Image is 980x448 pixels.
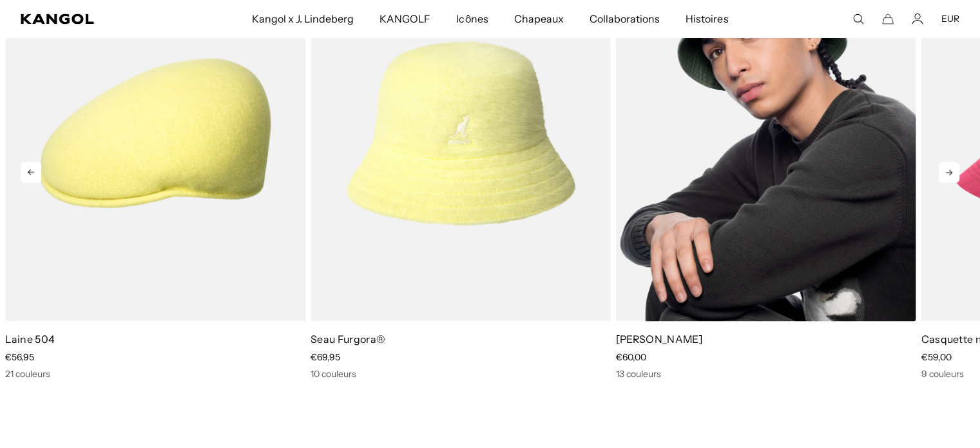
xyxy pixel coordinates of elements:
font: Histoires [686,12,728,25]
button: Panier [882,13,894,24]
font: Chapeaux [514,12,564,25]
font: 9 couleurs [921,367,963,379]
span: €59,00 [921,351,951,362]
a: Kangol [21,14,166,24]
font: Kangol x J. Lindeberg [252,12,354,25]
button: EUR [941,13,959,24]
font: Icônes [456,12,488,25]
a: Compte [912,13,923,24]
a: Laine 504 [5,332,55,345]
span: €69,95 [311,351,340,362]
font: KANGOLF [380,12,430,25]
span: €60,00 [616,351,646,362]
font: 21 couleurs [5,367,50,379]
font: 10 couleurs [311,367,356,379]
a: [PERSON_NAME] [616,332,702,345]
font: Collaborations [590,12,660,25]
summary: Rechercher ici [852,13,864,24]
a: Seau Furgora® [311,332,385,345]
span: €56,95 [5,351,34,362]
font: 13 couleurs [616,367,661,379]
